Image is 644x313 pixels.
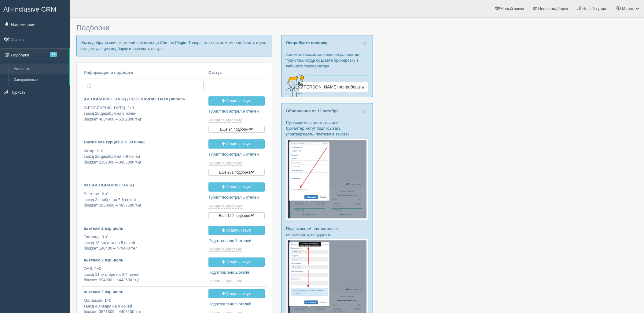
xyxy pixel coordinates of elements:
button: Close [363,108,366,114]
th: Информация о подборке [81,67,206,78]
span: Подборки [76,23,109,32]
a: [GEOGRAPHIC_DATA] [GEOGRAPHIC_DATA] апрель [GEOGRAPHIC_DATA], 2+0заезд 28 декабря на 8 ночейбюдже... [81,94,206,127]
th: Статус [206,67,267,78]
button: Ещё 150 подборок [208,212,265,219]
span: не запланировано [208,204,242,209]
a: Создать новую [208,226,265,235]
p: грузия оаэ турция 2+2 30 июнь [84,139,204,145]
p: вьетнам 2 взр июль [84,226,204,232]
p: Турист посмотрел 5 отелей [208,152,265,157]
span: × [363,40,366,47]
a: Завершённые [11,74,69,85]
p: Таиланд, 3+0 заезд 18 августа на 5 ночей бюджет 140400 – 470400 тңг [84,234,204,251]
span: Марал [622,6,634,11]
a: не запланировано [208,204,243,209]
p: Вьетнам, 2+0 заезд 2 ноября на 7-8 ночей бюджет 2930600 – 4837500 тңг [84,191,204,208]
a: Создать новую [208,139,265,149]
p: вьетнам 2 взр июль [84,257,204,263]
p: вьетнам 2 взр июль [84,289,204,295]
span: не запланировано [208,118,242,123]
a: [PERSON_NAME] попробовать [298,82,368,92]
a: All-Inclusive CRM [0,0,70,17]
input: Поиск по стране или туристу [84,81,204,91]
p: Подготовлено 7 отелей [208,238,265,244]
a: Создать новую [208,96,265,106]
p: [GEOGRAPHIC_DATA], 2+0 заезд 28 декабря на 8 ночей бюджет 4034900 – 5102800 тңг [84,105,204,122]
button: Ещё 281 подборка [208,169,265,176]
a: Создать новую [208,182,265,192]
a: вьетнам 2 взр июль Таиланд, 3+0заезд 18 августа на 5 ночейбюджет 140400 – 470400 тңг [81,223,206,254]
p: Автоматическое заполнение данных по туристам, когда создаёте бронировку в кабинете туроператора [286,52,368,69]
span: Новый турист [582,6,608,11]
span: Новый заказ [501,6,524,11]
span: 10 [50,52,57,57]
span: не запланировано [208,161,242,166]
a: создать новую [136,46,163,51]
button: Close [363,40,366,46]
a: оаэ [GEOGRAPHIC_DATA] Вьетнам, 2+0заезд 2 ноября на 7-8 ночейбюджет 2930600 – 4837500 тңг [81,180,206,213]
p: [GEOGRAPHIC_DATA] [GEOGRAPHIC_DATA] апрель [84,96,204,102]
a: Создать новую [208,289,265,298]
p: Руководитель агентства или бухгалтер могут подписывать (подтверждать) платежи в заказах: [286,120,368,137]
span: × [363,108,366,115]
a: вьетнам 2 взр июль ОАЭ, 2+0заезд 11 октября на 3-4 ночейбюджет 994900 – 1442500 тңг [81,255,206,286]
img: %D0%BF%D0%BE%D0%B4%D1%82%D0%B2%D0%B5%D1%80%D0%B6%D0%B4%D0%B5%D0%BD%D0%B8%D0%B5-%D0%BE%D0%BF%D0%BB... [286,139,368,220]
span: не запланировано [208,279,242,283]
p: Турист посмотрел 5 отелей [208,195,265,200]
a: не запланировано [208,118,243,123]
a: не запланировано [208,279,243,283]
span: All-Inclusive CRM [3,5,57,13]
p: оаэ [GEOGRAPHIC_DATA] [84,182,204,188]
p: Вы подобрали список отелей при помощи Chrome Plugin. Теперь этот список можно добавить в уже суще... [76,35,272,56]
a: не запланировано [208,247,243,252]
p: Подготовлено 5 отелей [208,301,265,307]
p: Подписанный платеж нельзя ни изменить, ни удалить: [286,226,368,237]
span: Новая подборка [538,6,568,11]
a: грузия оаэ турция 2+2 30 июнь Катар, 2+0заезд 29 декабря на 7-9 ночейбюджет 2107000 – 3455000 тңг [81,137,206,170]
img: creative-idea-2907357.png [282,73,306,97]
p: Попробуйте новинку! [286,40,368,46]
a: Активные [11,63,69,74]
a: не запланировано [208,161,243,166]
span: не запланировано [208,247,242,252]
button: Ещё 94 подборки [208,126,265,133]
p: Турист посмотрел 9 отелей [208,109,265,114]
p: ОАЭ, 2+0 заезд 11 октября на 3-4 ночей бюджет 994900 – 1442500 тңг [84,266,204,283]
a: Создать новую [208,257,265,267]
p: Катар, 2+0 заезд 29 декабря на 7-9 ночей бюджет 2107000 – 3455000 тңг [84,148,204,165]
a: Обновления от 12 октября [286,109,339,113]
p: Подготовлено 2 отеля [208,270,265,275]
